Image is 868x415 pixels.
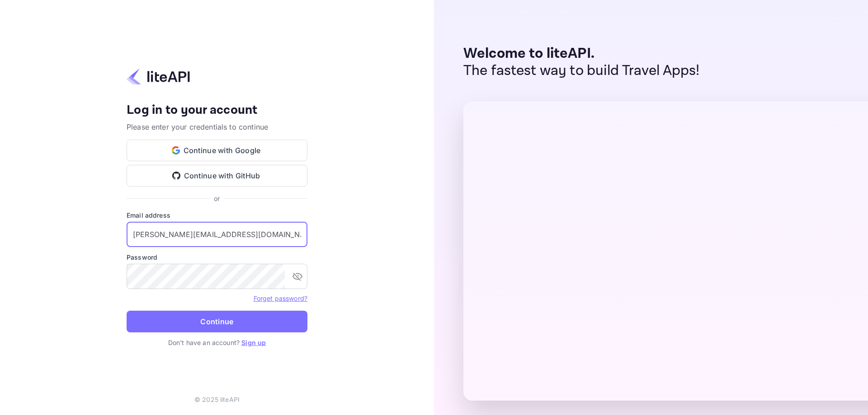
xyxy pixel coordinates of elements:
[214,194,220,203] p: or
[254,294,307,303] a: Forget password?
[127,140,307,161] button: Continue with Google
[127,68,190,85] img: liteapi
[127,311,307,332] button: Continue
[127,210,307,220] label: Email address
[288,267,307,285] button: toggle password visibility
[127,121,307,132] p: Please enter your credentials to continue
[241,339,266,346] a: Sign up
[127,222,307,247] input: Enter your email address
[127,103,307,118] h4: Log in to your account
[194,395,240,404] p: © 2025 liteAPI
[463,45,700,62] p: Welcome to liteAPI.
[127,338,307,347] p: Don't have an account?
[254,294,307,302] a: Forget password?
[463,62,700,79] p: The fastest way to build Travel Apps!
[127,252,307,262] label: Password
[127,165,307,187] button: Continue with GitHub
